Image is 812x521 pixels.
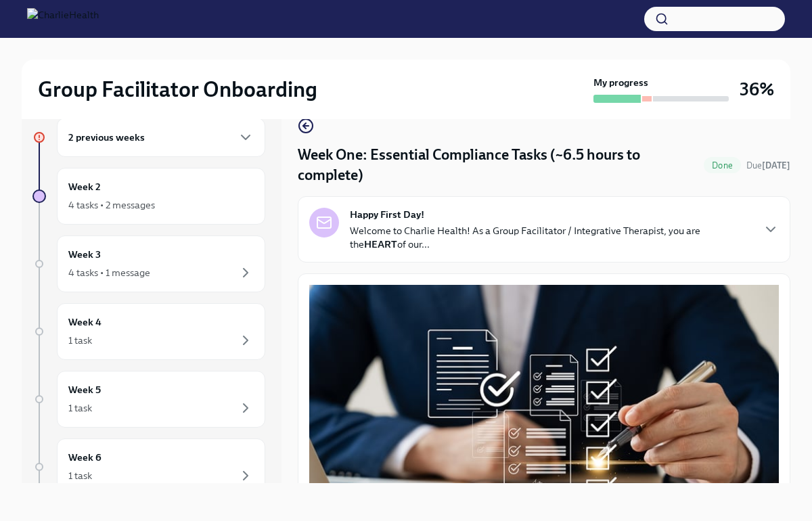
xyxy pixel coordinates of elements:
[32,438,265,495] a: Week 61 task
[38,76,317,103] h2: Group Facilitator Onboarding
[68,450,101,465] h6: Week 6
[704,160,741,171] span: Done
[32,235,265,292] a: Week 34 tasks • 1 message
[68,179,101,194] h6: Week 2
[68,130,145,145] h6: 2 previous weeks
[68,469,92,482] div: 1 task
[32,371,265,428] a: Week 51 task
[68,198,155,212] div: 4 tasks • 2 messages
[746,159,790,172] span: August 11th, 2025 10:00
[762,160,790,171] strong: [DATE]
[740,77,774,101] h3: 36%
[32,303,265,360] a: Week 41 task
[593,76,648,89] strong: My progress
[68,315,101,330] h6: Week 4
[68,382,101,397] h6: Week 5
[57,118,265,157] div: 2 previous weeks
[746,160,790,171] span: Due
[68,401,92,415] div: 1 task
[68,266,150,279] div: 4 tasks • 1 message
[32,168,265,225] a: Week 24 tasks • 2 messages
[364,238,397,250] strong: HEART
[27,8,99,30] img: CharlieHealth
[68,334,92,347] div: 1 task
[350,224,752,251] p: Welcome to Charlie Health! As a Group Facilitator / Integrative Therapist, you are the of our...
[298,145,698,185] h4: Week One: Essential Compliance Tasks (~6.5 hours to complete)
[350,208,424,221] strong: Happy First Day!
[68,247,101,262] h6: Week 3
